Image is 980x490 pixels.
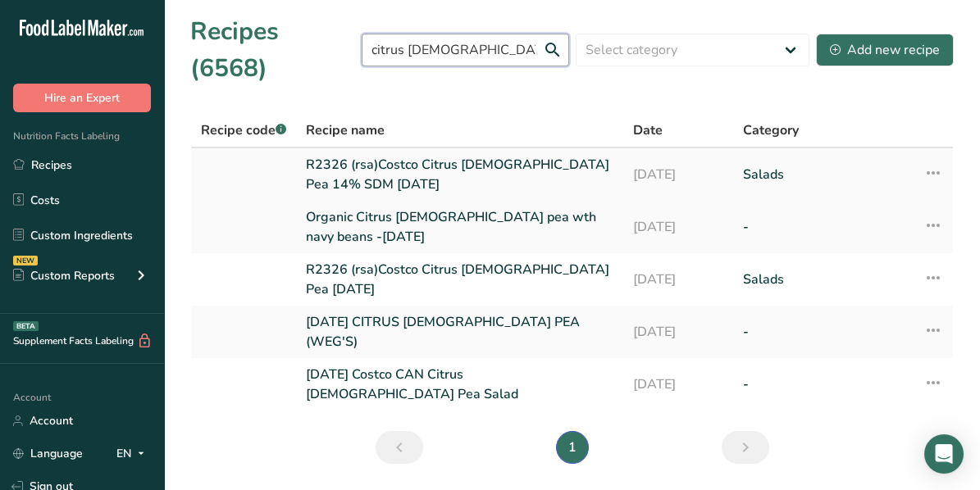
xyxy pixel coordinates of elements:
[13,267,115,284] div: Custom Reports
[633,312,723,352] a: [DATE]
[816,34,954,66] button: Add new recipe
[306,120,385,140] span: Recipe name
[13,256,38,265] div: NEW
[743,312,904,352] a: -
[306,155,613,194] a: R2326 (rsa)Costco Citrus [DEMOGRAPHIC_DATA] Pea 14% SDM [DATE]
[13,84,151,112] button: Hire an Expert
[743,365,904,404] a: -
[743,120,799,140] span: Category
[743,260,904,299] a: Salads
[743,155,904,194] a: Salads
[201,121,286,139] span: Recipe code
[190,13,362,87] h1: Recipes (6568)
[924,434,964,474] div: Open Intercom Messenger
[830,40,940,60] div: Add new recipe
[633,207,723,247] a: [DATE]
[306,365,613,404] a: [DATE] Costco CAN Citrus [DEMOGRAPHIC_DATA] Pea Salad
[633,260,723,299] a: [DATE]
[306,207,613,247] a: Organic Citrus [DEMOGRAPHIC_DATA] pea wth navy beans -[DATE]
[633,155,723,194] a: [DATE]
[362,34,569,66] input: Search for recipe
[116,444,151,464] div: EN
[633,120,663,140] span: Date
[306,312,613,352] a: [DATE] CITRUS [DEMOGRAPHIC_DATA] PEA (WEG'S)
[13,321,39,331] div: BETA
[13,439,83,468] a: Language
[376,431,423,464] a: Previous page
[633,365,723,404] a: [DATE]
[306,260,613,299] a: R2326 (rsa)Costco Citrus [DEMOGRAPHIC_DATA] Pea [DATE]
[743,207,904,247] a: -
[722,431,769,464] a: Next page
